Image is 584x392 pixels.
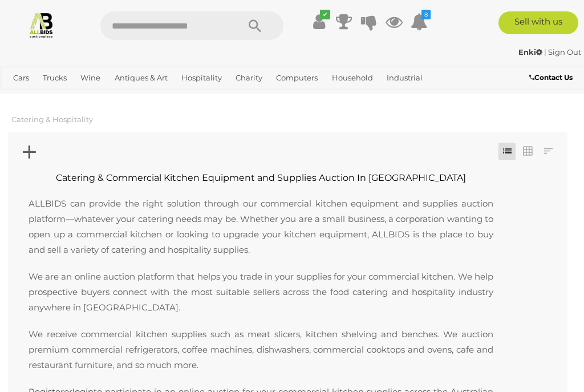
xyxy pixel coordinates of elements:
a: Sports [93,87,125,106]
span: | [544,47,546,56]
p: ALLBIDS can provide the right solution through our commercial kitchen equipment and supplies auct... [17,184,505,257]
a: Cars [9,68,34,87]
a: Enki [518,47,544,56]
a: Catering & Hospitality [11,115,93,124]
a: 8 [411,11,428,32]
a: Industrial [382,68,427,87]
a: Computers [271,68,322,87]
a: Office [58,87,88,106]
a: Jewellery [9,87,53,106]
i: 8 [421,10,431,19]
a: Sell with us [498,11,578,34]
p: We receive commercial kitchen supplies such as meat slicers, kitchen shelving and benches. We auc... [17,326,505,373]
a: Wine [76,68,105,87]
a: Household [327,68,378,87]
a: Trucks [38,68,71,87]
a: Charity [231,68,267,87]
img: Allbids.com.au [28,11,55,38]
a: [GEOGRAPHIC_DATA] [131,87,221,106]
a: Antiques & Art [110,68,172,87]
a: ✔ [310,11,327,32]
a: Contact Us [529,71,575,84]
h2: Catering & Commercial Kitchen Equipment and Supplies Auction In [GEOGRAPHIC_DATA] [17,173,505,183]
a: Sign Out [548,47,581,56]
a: Hospitality [177,68,226,87]
b: Contact Us [529,73,573,82]
button: Search [226,11,283,40]
i: ✔ [320,10,330,19]
p: We are an online auction platform that helps you trade in your supplies for your commercial kitch... [17,269,505,315]
strong: Enki [518,47,542,56]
